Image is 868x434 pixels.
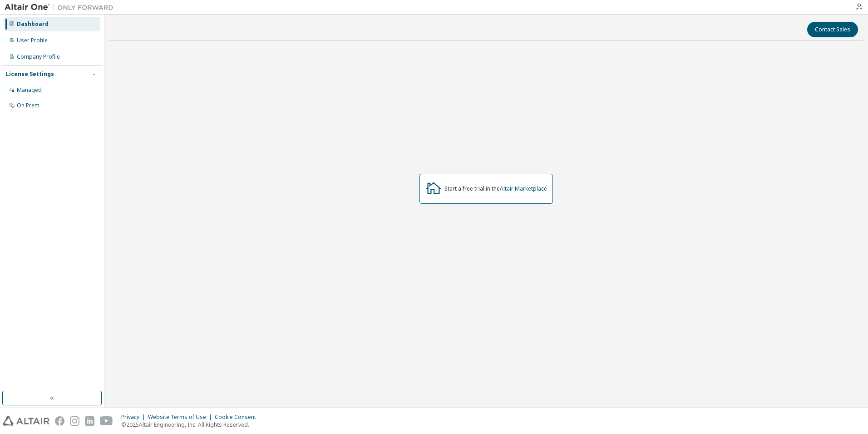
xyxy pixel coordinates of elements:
img: instagram.svg [70,416,79,426]
a: Altair Marketplace [500,185,547,192]
div: User Profile [17,37,48,44]
div: Start a free trial in the [444,185,547,192]
div: Dashboard [17,20,49,28]
div: Privacy [121,414,148,421]
button: Contact Sales [807,22,858,37]
img: Altair One [5,3,118,12]
div: License Settings [6,71,54,78]
div: Cookie Consent [215,414,261,421]
img: youtube.svg [100,416,113,426]
img: linkedin.svg [85,416,94,426]
p: © 2025 Altair Engineering, Inc. All Rights Reserved. [121,421,261,429]
img: facebook.svg [55,416,64,426]
div: Company Profile [17,53,60,61]
div: On Prem [17,102,39,109]
img: altair_logo.svg [3,416,49,426]
div: Managed [17,86,42,94]
div: Website Terms of Use [148,414,215,421]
